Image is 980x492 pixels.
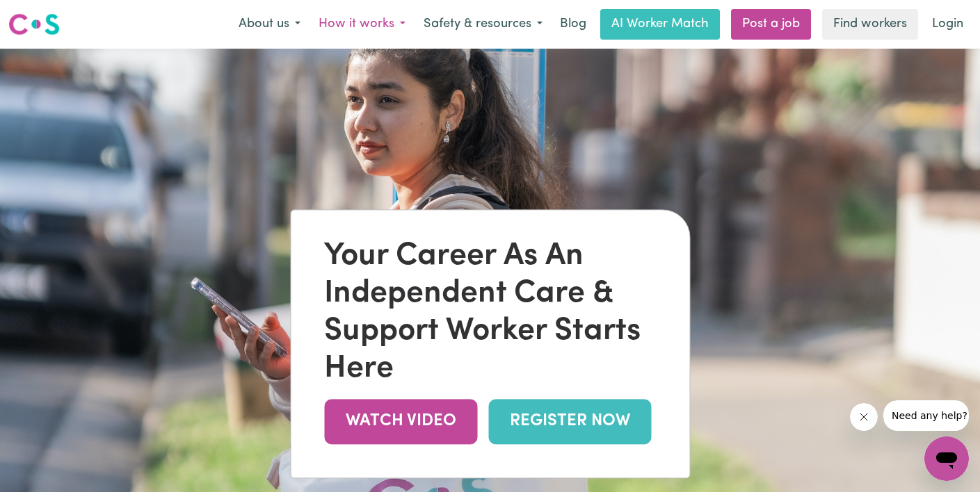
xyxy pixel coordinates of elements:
a: WATCH VIDEO [324,399,477,444]
a: Login [924,9,972,40]
iframe: Button to launch messaging window [924,436,969,481]
a: AI Worker Match [600,9,720,40]
button: About us [230,10,310,39]
a: Careseekers logo [8,8,60,40]
button: How it works [310,10,415,39]
a: Blog [552,9,595,40]
iframe: Close message [850,403,878,431]
iframe: Message from company [883,400,969,431]
div: Your Career As An Independent Care & Support Worker Starts Here [324,238,656,388]
a: Find workers [822,9,918,40]
img: Careseekers logo [8,12,60,37]
button: Safety & resources [415,10,552,39]
a: Post a job [731,9,811,40]
a: REGISTER NOW [488,399,651,444]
